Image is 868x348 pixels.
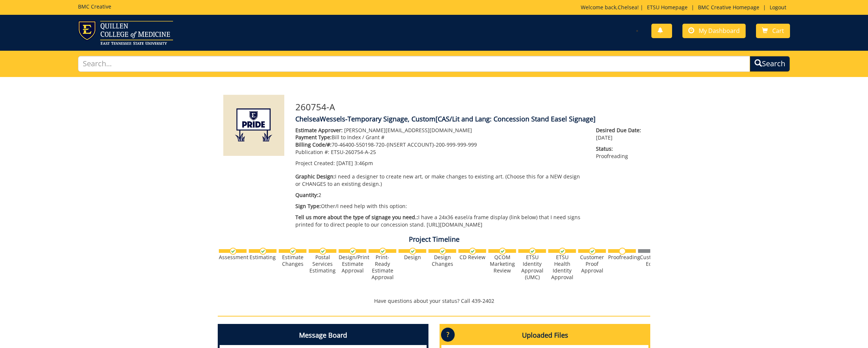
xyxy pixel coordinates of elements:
[78,56,750,72] input: Search...
[295,134,332,141] span: Payment Type:
[596,127,645,134] span: Desired Due Date:
[339,254,366,274] div: Design/Print Estimate Approval
[289,248,296,255] img: checkmark
[220,326,427,345] h4: Message Board
[439,248,446,255] img: checkmark
[409,248,416,255] img: checkmark
[230,248,237,255] img: checkmark
[260,248,267,255] img: checkmark
[223,95,284,156] img: Product featured image
[295,141,332,148] span: Billing Code/#:
[772,27,784,35] span: Cart
[78,4,111,9] h5: BMC Creative
[295,102,645,112] h3: 260754-A
[518,254,546,281] div: ETSU Identity Approval (UMC)
[694,4,763,11] a: BMC Creative Homepage
[295,160,335,167] span: Project Created:
[469,248,476,255] img: checkmark
[581,4,790,11] p: Welcome back, ! | | |
[295,214,585,228] p: I have a 24x36 easel/a frame display (link below) that I need signs printed for to direct people ...
[766,4,790,11] a: Logout
[596,145,645,160] p: Proofreading
[295,191,585,199] p: 2
[78,21,173,45] img: ETSU logo
[295,191,318,198] span: Quantity:
[295,148,329,155] span: Publication #:
[435,114,596,123] span: [CAS/Lit and Lang: Concession Stand Easel Signage]
[309,254,336,274] div: Postal Services Estimating
[638,254,666,267] div: Customer Edits
[529,248,536,255] img: checkmark
[458,254,486,261] div: CD Review
[336,160,373,167] span: [DATE] 3:46pm
[608,254,636,261] div: Proofreading
[756,24,790,38] a: Cart
[596,145,645,153] span: Status:
[369,254,396,281] div: Print-Ready Estimate Approval
[349,248,356,255] img: checkmark
[295,127,585,134] p: [PERSON_NAME][EMAIL_ADDRESS][DOMAIN_NAME]
[488,254,516,274] div: QCOM Marketing Review
[441,328,455,342] p: ?
[295,141,585,148] p: 70-46400-550198-720-{INSERT ACCOUNT}-200-999-999-999
[218,297,650,305] p: Have questions about your status? Call 439-2402
[589,248,596,255] img: checkmark
[399,254,426,261] div: Design
[249,254,277,261] div: Estimating
[643,4,691,11] a: ETSU Homepage
[279,254,306,267] div: Estimate Changes
[379,248,386,255] img: checkmark
[331,148,376,155] span: ETSU-260754-A-25
[548,254,576,281] div: ETSU Health Identity Approval
[596,127,645,141] p: [DATE]
[441,326,648,345] h4: Uploaded Files
[559,248,566,255] img: checkmark
[295,203,585,210] p: Other/I need help with this option:
[619,248,626,255] img: no
[219,254,247,261] div: Assessment
[295,134,585,141] p: Bill to Index / Grant #
[699,27,740,35] span: My Dashboard
[295,173,585,188] p: I need a designer to create new art, or make changes to existing art. (Choose this for a NEW desi...
[295,173,335,180] span: Graphic Design:
[295,116,645,123] h4: ChelseaWessels-Temporary Signage, Custom
[295,127,343,134] span: Estimate Approver:
[295,214,418,221] span: Tell us more about the type of signage you need.:
[218,236,650,243] h4: Project Timeline
[578,254,606,274] div: Customer Proof Approval
[618,4,637,11] a: Chelsea
[319,248,326,255] img: checkmark
[428,254,456,267] div: Design Changes
[750,56,790,72] button: Search
[499,248,506,255] img: checkmark
[682,24,746,38] a: My Dashboard
[295,203,321,210] span: Sign Type:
